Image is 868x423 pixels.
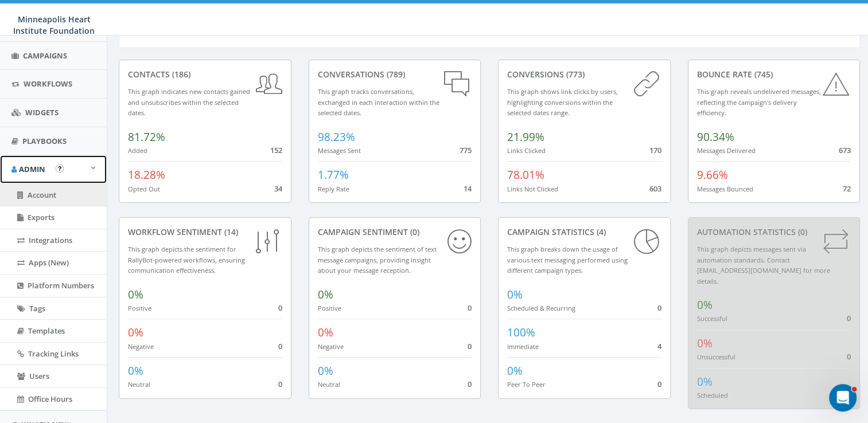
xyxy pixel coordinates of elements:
span: (14) [222,226,238,237]
small: This graph indicates new contacts gained and unsubscribes within the selected dates. [128,87,250,117]
span: Platform Numbers [28,280,94,291]
div: Bounce Rate [697,69,851,80]
small: Neutral [128,380,150,389]
span: Workflows [24,79,72,89]
span: (0) [796,226,807,237]
div: Campaign Statistics [507,226,661,238]
span: 0 [468,341,472,351]
small: Immediate [507,342,539,351]
div: conversations [318,69,472,80]
span: 0% [318,287,333,302]
span: 0 [278,303,282,313]
span: 98.23% [318,130,355,144]
div: contacts [128,69,282,80]
small: This graph depicts messages sent via automation standards. Contact [EMAIL_ADDRESS][DOMAIN_NAME] f... [697,245,830,285]
span: 0 [657,379,661,389]
button: Open In-App Guide [56,164,64,173]
span: (745) [752,69,773,80]
span: 72 [843,183,851,194]
span: Tracking Links [28,348,79,359]
small: Links Not Clicked [507,185,558,193]
span: 0% [318,325,333,340]
small: Negative [318,342,344,351]
span: (4) [594,226,606,237]
small: Links Clicked [507,146,546,155]
span: 0% [697,374,713,389]
span: 0% [697,297,713,312]
small: Neutral [318,380,340,389]
small: Messages Sent [318,146,361,155]
small: This graph shows link clicks by users, highlighting conversions within the selected dates range. [507,87,618,117]
div: Workflow Sentiment [128,226,282,238]
span: 18.28% [128,167,165,182]
span: (789) [384,69,405,80]
span: Playbooks [22,136,67,146]
span: Minneapolis Heart Institute Foundation [13,14,95,36]
span: Tags [29,303,45,314]
span: 21.99% [507,130,544,144]
span: 81.72% [128,130,165,144]
small: Negative [128,342,154,351]
small: Positive [318,304,341,312]
span: 0% [507,287,523,302]
span: (773) [564,69,585,80]
span: 78.01% [507,167,544,182]
span: 170 [649,145,661,155]
span: Campaigns [23,50,67,61]
iframe: Intercom live chat [829,384,857,412]
span: 152 [270,145,282,155]
span: 0 [847,313,851,323]
span: 100% [507,325,535,340]
small: Scheduled & Recurring [507,304,575,312]
span: 34 [274,183,282,194]
small: Scheduled [697,391,728,399]
span: (186) [170,69,190,80]
span: Templates [28,326,65,336]
span: 673 [839,145,851,155]
span: Admin [19,164,45,174]
span: 0% [128,287,143,302]
span: 0 [468,303,472,313]
small: This graph depicts the sentiment of text message campaigns, providing insight about your message ... [318,245,437,275]
small: Added [128,146,147,155]
span: 0% [507,363,523,378]
span: 0% [318,363,333,378]
small: Successful [697,314,727,323]
span: 90.34% [697,130,734,144]
span: Apps (New) [29,257,69,268]
span: 9.66% [697,167,728,182]
small: Reply Rate [318,185,349,193]
small: This graph depicts the sentiment for RallyBot-powered workflows, ensuring communication effective... [128,245,245,275]
span: 0 [468,379,472,389]
span: (0) [408,226,419,237]
span: 0% [128,363,143,378]
span: 14 [464,183,472,194]
span: Users [29,371,49,381]
span: 603 [649,183,661,194]
span: 0 [278,379,282,389]
small: Opted Out [128,185,160,193]
small: Messages Bounced [697,185,753,193]
span: Widgets [25,107,59,117]
h2: Dashboard [128,17,215,36]
span: 0% [697,336,713,351]
span: 0 [278,341,282,351]
span: Exports [28,212,55,222]
span: 775 [460,145,472,155]
span: Office Hours [28,394,72,404]
small: This graph breaks down the usage of various text messaging performed using different campaign types. [507,245,628,275]
div: Campaign Sentiment [318,226,472,238]
span: 0 [657,303,661,313]
div: Automation Statistics [697,226,851,238]
span: 0 [847,351,851,362]
small: Messages Delivered [697,146,756,155]
small: This graph reveals undelivered messages, reflecting the campaign's delivery efficiency. [697,87,821,117]
small: Positive [128,304,151,312]
small: Unsuccessful [697,352,735,361]
span: Account [28,190,56,200]
span: Integrations [29,235,72,245]
small: This graph tracks conversations, exchanged in each interaction within the selected dates. [318,87,439,117]
span: 4 [657,341,661,351]
span: 1.77% [318,167,349,182]
span: 0% [128,325,143,340]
